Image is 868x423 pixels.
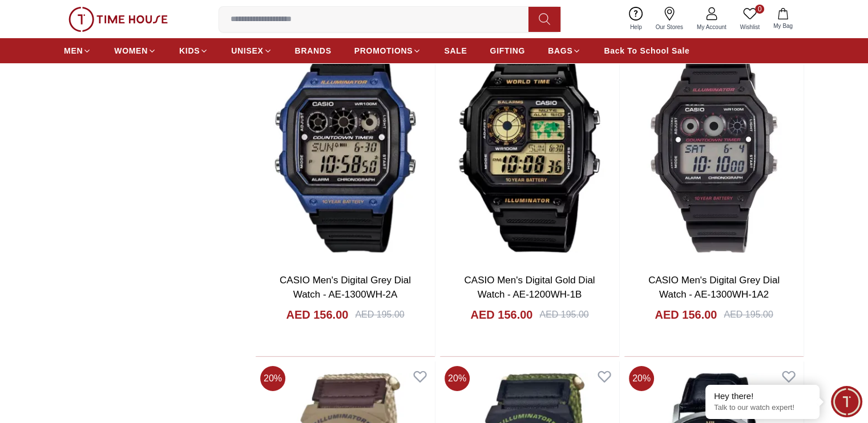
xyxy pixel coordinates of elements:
a: SALE [444,40,467,61]
div: Chat Widget [831,386,862,417]
span: BAGS [548,45,572,56]
a: Our Stores [649,5,690,34]
img: CASIO Men's Digital Gold Dial Watch - AE-1200WH-1B [440,29,619,264]
span: 20 % [260,366,285,391]
span: WOMEN [114,45,148,56]
span: GIFTING [490,45,525,56]
span: 20 % [629,366,654,391]
span: Our Stores [651,23,688,31]
a: UNISEX [231,40,272,61]
div: AED 195.00 [539,308,588,322]
a: CASIO Men's Digital Gold Dial Watch - AE-1200WH-1B [464,275,595,300]
img: CASIO Men's Digital Grey Dial Watch - AE-1300WH-1A2 [624,29,804,264]
a: CASIO Men's Digital Grey Dial Watch - AE-1300WH-2A [280,275,411,300]
a: MEN [64,40,91,61]
span: MEN [64,45,83,56]
span: Wishlist [736,23,764,31]
span: UNISEX [231,45,263,56]
a: BAGS [548,40,581,61]
span: 20 % [445,366,470,391]
a: WOMEN [114,40,156,61]
span: Back To School Sale [604,45,689,56]
div: AED 195.00 [355,308,404,322]
img: ... [68,7,168,32]
span: KIDS [179,45,200,56]
a: BRANDS [295,40,332,61]
h4: AED 156.00 [470,307,532,323]
div: AED 195.00 [724,308,773,322]
button: My Bag [766,6,800,32]
a: CASIO Men's Digital Grey Dial Watch - AE-1300WH-1A2 [648,275,780,300]
h4: AED 156.00 [655,307,717,323]
p: Talk to our watch expert! [714,403,811,413]
span: My Bag [769,22,797,30]
div: Hey there! [714,391,811,402]
span: SALE [444,45,467,56]
a: KIDS [179,40,208,61]
span: 0 [755,5,764,14]
img: CASIO Men's Digital Grey Dial Watch - AE-1300WH-2A [256,29,435,264]
span: PROMOTIONS [354,45,413,56]
a: GIFTING [490,40,525,61]
a: PROMOTIONS [354,40,422,61]
a: 0Wishlist [733,5,766,34]
span: Help [625,23,647,31]
a: Help [623,5,649,34]
h4: AED 156.00 [286,307,348,323]
a: Back To School Sale [604,40,689,61]
span: My Account [692,23,731,31]
span: BRANDS [295,45,332,56]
